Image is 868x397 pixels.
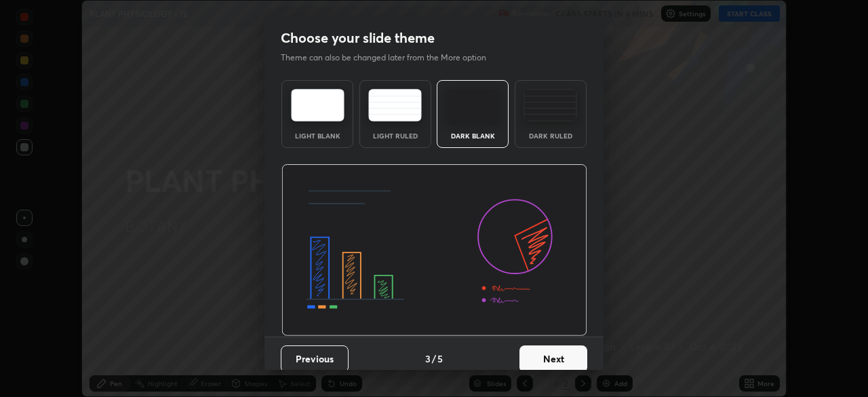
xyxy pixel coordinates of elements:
div: Dark Blank [446,132,500,139]
h4: 3 [425,352,431,366]
h2: Choose your slide theme [281,29,435,47]
h4: / [432,352,436,366]
button: Previous [281,345,349,373]
div: Dark Ruled [524,132,578,139]
img: lightRuledTheme.5fabf969.svg [368,89,422,121]
div: Light Blank [290,132,344,139]
div: Light Ruled [368,132,422,139]
img: darkRuledTheme.de295e13.svg [524,89,577,121]
p: Theme can also be changed later from the More option [281,52,500,64]
h4: 5 [437,352,443,366]
img: darkTheme.f0cc69e5.svg [446,89,500,121]
img: lightTheme.e5ed3b09.svg [291,89,344,121]
img: darkThemeBanner.d06ce4a2.svg [281,164,587,337]
button: Next [519,345,587,373]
